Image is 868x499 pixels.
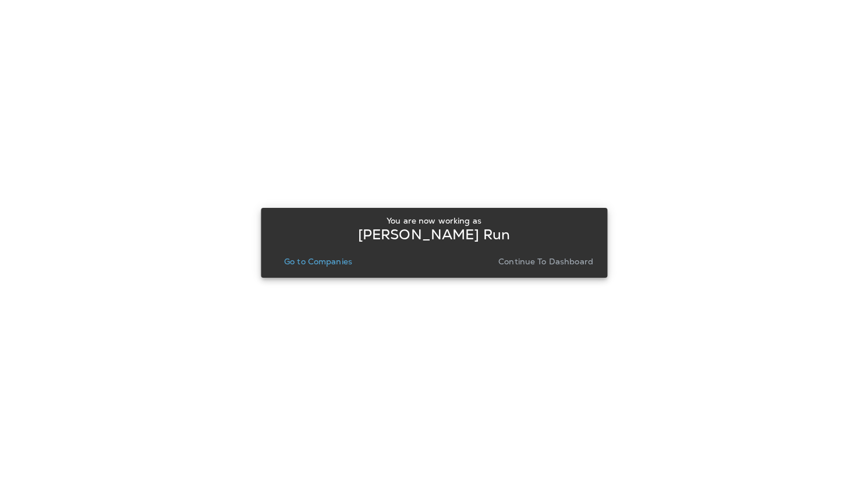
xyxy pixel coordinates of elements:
button: Go to Companies [279,253,357,270]
button: Continue to Dashboard [494,253,598,270]
p: You are now working as [387,216,481,225]
p: Go to Companies [284,257,352,266]
p: [PERSON_NAME] Run [358,230,510,239]
p: Continue to Dashboard [498,257,593,266]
